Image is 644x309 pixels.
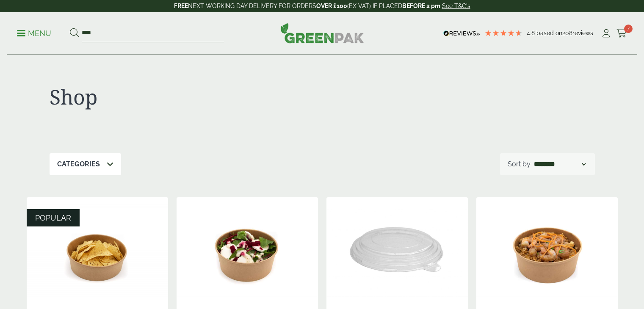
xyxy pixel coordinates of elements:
a: Menu [17,28,51,37]
a: 7 [616,27,627,40]
strong: FREE [174,3,188,9]
span: 208 [562,30,572,36]
a: See T&C's [442,3,470,9]
img: REVIEWS.io [443,30,480,36]
img: Kraft Bowl 1090ml with Prawns and Rice [476,197,618,303]
h1: Shop [50,85,322,109]
img: Clear Domed Lid - Fits 750ml-0 [326,197,468,303]
p: Categories [57,159,100,169]
p: Sort by [508,159,531,169]
i: My Account [601,29,611,38]
span: 4.8 [527,30,536,36]
strong: OVER £100 [316,3,347,9]
img: Kraft Bowl 750ml with Goats Cheese Salad Open [177,197,318,303]
span: 7 [624,25,633,33]
i: Cart [616,29,627,38]
img: GreenPak Supplies [280,23,364,43]
span: POPULAR [35,213,71,222]
p: Menu [17,28,51,39]
div: 4.79 Stars [484,29,522,37]
img: Kraft Bowl 500ml with Nachos [27,197,168,303]
strong: BEFORE 2 pm [402,3,440,9]
span: Based on [536,30,562,36]
select: Shop order [532,159,587,169]
span: reviews [572,30,593,36]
